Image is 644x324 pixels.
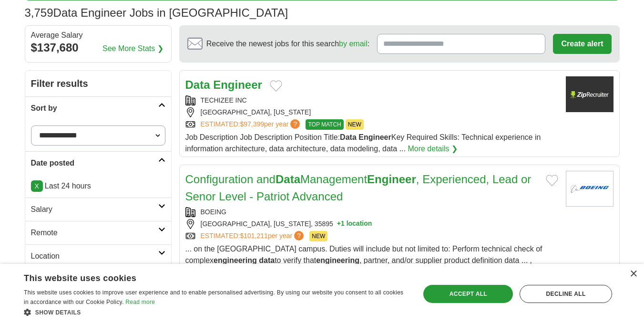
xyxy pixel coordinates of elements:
div: Average Salary [31,31,165,39]
span: ... on the [GEOGRAPHIC_DATA] campus. Duties will include but not limited to: Perform technical ch... [185,245,555,287]
span: ? [294,231,304,240]
span: Job Description Job Description Position Title: Key Required Skills: Technical experience in info... [185,133,541,153]
a: X [31,180,43,192]
p: Last 24 hours [31,180,165,192]
strong: engineering [214,256,257,264]
strong: engineering [316,256,359,264]
img: Company logo [566,76,613,112]
span: + [337,219,341,229]
span: NEW [346,119,364,130]
a: Location [25,244,171,268]
a: by email [339,40,368,48]
div: Decline all [520,285,612,303]
a: Date posted [25,151,171,175]
button: Add to favorite jobs [270,80,282,92]
span: This website uses cookies to improve user experience and to enable personalised advertising. By u... [24,289,403,305]
span: $97,399 [240,120,264,128]
h2: Salary [31,204,158,215]
a: Sort by [25,96,171,120]
div: Show details [24,307,409,317]
strong: Engineer [358,133,391,141]
span: ? [290,119,300,129]
button: +1 location [337,219,372,229]
div: Close [630,271,637,278]
a: Data Engineer [185,78,262,91]
a: ESTIMATED:$97,399per year? [201,119,302,130]
a: ESTIMATED:$101,211per year? [201,231,306,241]
h2: Date posted [31,157,158,169]
span: $101,211 [240,232,267,240]
button: Create alert [553,34,611,54]
h2: Location [31,251,158,262]
a: BOEING [201,208,226,216]
strong: Engineer [213,78,262,91]
img: BOEING logo [566,171,613,207]
h2: Filter results [25,71,171,96]
button: Add to favorite jobs [546,175,558,186]
h2: Remote [31,227,158,239]
strong: Data [340,133,357,141]
strong: Data [185,78,210,91]
div: TECHIZEE INC [185,95,558,105]
div: [GEOGRAPHIC_DATA], [US_STATE] [185,107,558,117]
a: See More Stats ❯ [102,43,164,54]
h2: Sort by [31,103,158,114]
strong: Engineer [367,173,416,186]
span: Show details [35,309,81,316]
h1: Data Engineer Jobs in [GEOGRAPHIC_DATA] [25,6,288,19]
strong: data [259,256,275,264]
a: Read more, opens a new window [125,299,155,305]
a: Configuration andDataManagementEngineer, Experienced, Lead or Senor Level - Patriot Advanced [185,173,532,203]
span: 3,759 [25,4,53,21]
strong: Data [276,173,300,186]
div: Accept all [423,285,513,303]
a: Remote [25,221,171,244]
span: Receive the newest jobs for this search : [206,38,369,50]
div: [GEOGRAPHIC_DATA], [US_STATE], 35895 [185,219,558,229]
span: NEW [309,231,327,241]
span: TOP MATCH [306,119,343,130]
div: $137,680 [31,39,165,56]
a: More details ❯ [408,143,458,155]
a: Salary [25,198,171,221]
div: This website uses cookies [24,270,385,284]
